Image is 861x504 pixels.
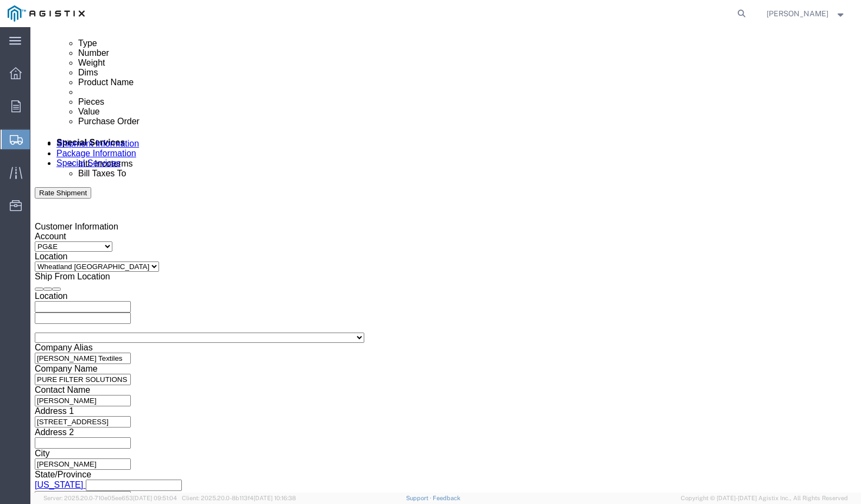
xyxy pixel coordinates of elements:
[681,494,848,503] span: Copyright © [DATE]-[DATE] Agistix Inc., All Rights Reserved
[433,495,460,501] a: Feedback
[43,495,177,501] span: Server: 2025.20.0-710e05ee653
[30,27,861,493] iframe: FS Legacy Container
[254,495,296,501] span: [DATE] 10:16:38
[182,495,296,501] span: Client: 2025.20.0-8b113f4
[406,495,433,501] a: Support
[8,5,85,22] img: logo
[766,7,846,20] button: [PERSON_NAME]
[767,8,828,20] span: Nicole Wilson
[133,495,177,501] span: [DATE] 09:51:04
